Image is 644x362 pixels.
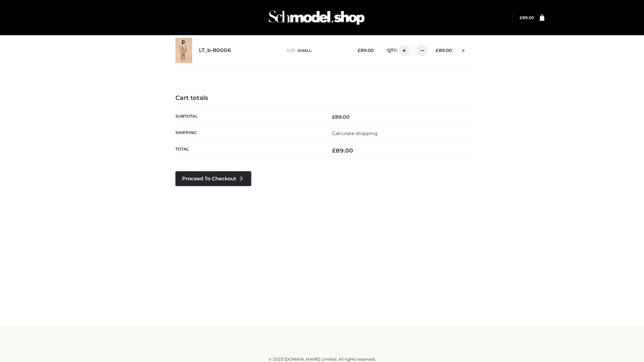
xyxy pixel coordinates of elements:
h4: Cart totals [175,95,469,102]
bdi: 89.00 [358,48,374,53]
bdi: 89.00 [436,48,452,53]
a: Remove this item [459,45,469,54]
bdi: 89.00 [520,15,534,20]
a: LT_b-B0006 [199,47,231,54]
a: Calculate shipping [332,130,378,136]
div: QTY: [380,45,425,56]
img: LT_b-B0006 - SMALL [175,38,192,63]
bdi: 89.00 [332,114,350,120]
a: £89.00 [520,15,534,20]
th: Total [175,142,322,160]
bdi: 89.00 [332,147,353,154]
th: Subtotal [175,109,322,125]
span: £ [436,48,439,53]
p: size : [286,48,347,54]
th: Shipping [175,125,322,141]
span: £ [520,15,522,20]
span: £ [358,48,361,53]
span: SMALL [298,48,312,53]
img: Schmodel Admin 964 [266,4,367,31]
span: £ [332,114,335,120]
span: £ [332,147,336,154]
a: Proceed to Checkout [175,171,251,186]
